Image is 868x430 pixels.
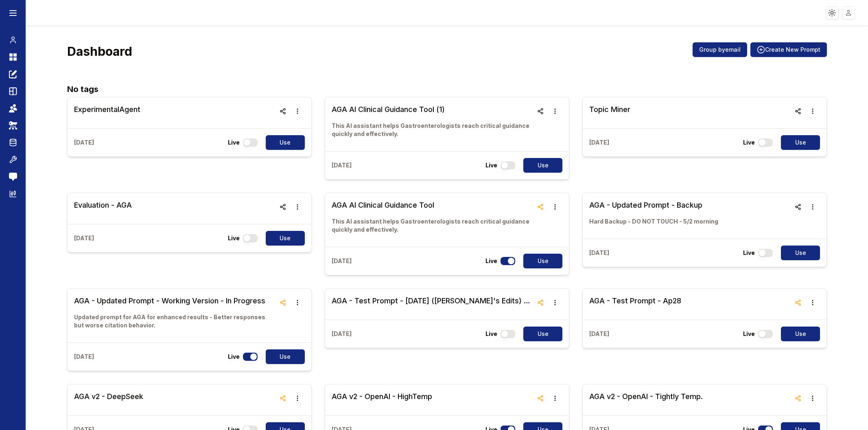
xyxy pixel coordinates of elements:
p: Live [743,249,755,257]
p: [DATE] [74,353,94,361]
button: Create New Prompt [750,42,827,57]
button: Use [781,246,820,260]
p: This AI assistant helps Gastroenterologists reach critical guidance quickly and effectively. [332,122,533,138]
a: AGA - Updated Prompt - Working Version - In ProgressUpdated prompt for AGA for enhanced results -... [74,295,275,336]
p: [DATE] [74,234,94,242]
h3: AGA - Test Prompt - Ap28 [589,295,681,307]
a: AGA AI Clinical Guidance ToolThis AI assistant helps Gastroenterologists reach critical guidance ... [332,200,533,240]
p: [DATE] [74,138,94,147]
p: [DATE] [332,330,352,338]
button: Use [266,231,305,246]
a: Use [776,135,820,150]
h2: No tags [67,83,827,95]
p: [DATE] [332,257,352,265]
a: AGA v2 - DeepSeek [74,391,143,409]
h3: Evaluation - AGA [74,200,132,211]
p: Updated prompt for AGA for enhanced results - Better responses but worse citation behavior. [74,313,275,329]
p: Live [485,257,497,265]
a: AGA AI Clinical Guidance Tool (1)This AI assistant helps Gastroenterologists reach critical guida... [332,104,533,145]
button: Use [781,135,820,150]
h3: Dashboard [67,44,132,59]
button: Use [523,158,562,173]
p: Hard Backup - DO NOT TOUCH - 5/2 morning [589,217,718,226]
p: [DATE] [589,330,609,338]
a: Use [261,349,305,364]
h3: AGA v2 - DeepSeek [74,391,143,402]
a: Evaluation - AGA [74,200,132,217]
h3: AGA AI Clinical Guidance Tool (1) [332,104,533,115]
h3: AGA - Test Prompt - [DATE] ([PERSON_NAME]'s Edits) - better at citation, a bit robot and rigid. [332,295,533,307]
h3: AGA AI Clinical Guidance Tool [332,200,533,211]
h3: AGA v2 - OpenAI - HighTemp [332,391,432,402]
button: Use [523,254,562,268]
a: AGA v2 - OpenAI - Tightly Temp. [589,391,703,409]
p: Live [743,138,755,147]
a: AGA v2 - OpenAI - HighTemp [332,391,432,409]
a: Use [518,158,562,173]
button: Use [523,327,562,341]
h3: AGA v2 - OpenAI - Tightly Temp. [589,391,703,402]
h3: Topic Miner [589,104,630,115]
img: placeholder-user.jpg [843,7,855,19]
a: Use [776,327,820,341]
p: [DATE] [589,138,609,147]
button: Use [266,135,305,150]
p: Live [228,353,240,361]
p: Live [228,138,240,147]
p: Live [485,161,497,169]
p: Live [485,330,497,338]
a: Use [776,246,820,260]
img: feedback [9,173,17,181]
a: Use [261,135,305,150]
a: Topic Miner [589,104,630,122]
a: Use [518,254,562,268]
button: Use [266,349,305,364]
a: Use [261,231,305,246]
p: [DATE] [332,161,352,169]
h3: AGA - Updated Prompt - Working Version - In Progress [74,295,275,307]
p: Live [743,330,755,338]
h3: AGA - Updated Prompt - Backup [589,200,718,211]
p: [DATE] [589,249,609,257]
a: AGA - Test Prompt - Ap28 [589,295,681,313]
h3: ExperimentalAgent [74,104,140,115]
p: Live [228,234,240,242]
a: AGA - Test Prompt - [DATE] ([PERSON_NAME]'s Edits) - better at citation, a bit robot and rigid. [332,295,533,313]
a: AGA - Updated Prompt - BackupHard Backup - DO NOT TOUCH - 5/2 morning [589,200,718,232]
button: Use [781,327,820,341]
p: This AI assistant helps Gastroenterologists reach critical guidance quickly and effectively. [332,217,533,234]
a: Use [518,327,562,341]
a: ExperimentalAgent [74,104,140,122]
button: Group byemail [693,42,747,57]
